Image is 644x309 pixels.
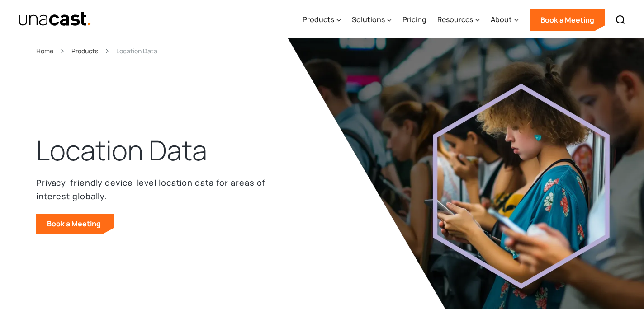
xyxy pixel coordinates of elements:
[71,46,98,56] a: Products
[352,1,392,38] div: Solutions
[437,1,480,38] div: Resources
[437,14,473,25] div: Resources
[615,14,626,25] img: Search icon
[36,46,53,56] a: Home
[36,214,114,234] a: Book a Meeting
[18,11,92,27] a: home
[18,11,92,27] img: Unacast text logo
[530,9,605,31] a: Book a Meeting
[491,1,519,38] div: About
[491,14,512,25] div: About
[36,176,271,203] p: Privacy-friendly device-level location data for areas of interest globally.
[303,1,341,38] div: Products
[352,14,385,25] div: Solutions
[116,46,157,56] div: Location Data
[402,1,426,38] a: Pricing
[303,14,334,25] div: Products
[36,132,207,169] h1: Location Data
